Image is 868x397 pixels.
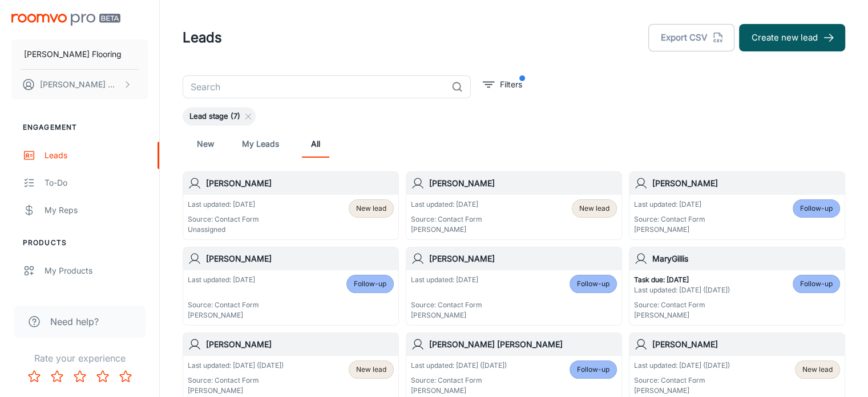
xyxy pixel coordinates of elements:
[739,24,845,51] button: Create new lead
[652,177,840,190] h6: [PERSON_NAME]
[411,214,482,224] p: Source: Contact Form
[45,149,148,162] div: Leads
[406,247,622,326] a: [PERSON_NAME]Last updated: [DATE]Source: Contact Form[PERSON_NAME]Follow-up
[9,351,150,365] p: Rate your experience
[188,310,259,320] p: [PERSON_NAME]
[192,130,219,158] a: New
[579,203,609,214] span: New lead
[634,360,730,371] p: Last updated: [DATE] ([DATE])
[429,177,617,190] h6: [PERSON_NAME]
[68,365,91,388] button: Rate 3 star
[356,203,386,214] span: New lead
[11,39,148,69] button: [PERSON_NAME] Flooring
[356,364,386,375] span: New lead
[188,214,259,224] p: Source: Contact Form
[11,70,148,99] button: [PERSON_NAME] Wood
[411,386,507,396] p: [PERSON_NAME]
[411,310,482,320] p: [PERSON_NAME]
[634,224,705,235] p: [PERSON_NAME]
[634,300,730,310] p: Source: Contact Form
[406,171,622,240] a: [PERSON_NAME]Last updated: [DATE]Source: Contact Form[PERSON_NAME]New lead
[24,48,122,61] p: [PERSON_NAME] Flooring
[629,247,845,326] a: MaryGillisTask due: [DATE]Last updated: [DATE] ([DATE])Source: Contact Form[PERSON_NAME]Follow-up
[634,285,730,295] p: Last updated: [DATE] ([DATE])
[45,177,148,189] div: To-do
[23,365,46,388] button: Rate 1 star
[188,360,284,371] p: Last updated: [DATE] ([DATE])
[183,247,399,326] a: [PERSON_NAME]Last updated: [DATE]Source: Contact Form[PERSON_NAME]Follow-up
[634,375,730,386] p: Source: Contact Form
[91,365,114,388] button: Rate 4 star
[429,252,617,265] h6: [PERSON_NAME]
[411,375,507,386] p: Source: Contact Form
[188,300,259,310] p: Source: Contact Form
[206,252,394,265] h6: [PERSON_NAME]
[40,78,120,91] p: [PERSON_NAME] Wood
[411,275,482,285] p: Last updated: [DATE]
[46,365,68,388] button: Rate 2 star
[242,130,279,158] a: My Leads
[500,78,522,91] p: Filters
[114,365,137,388] button: Rate 5 star
[183,171,399,240] a: [PERSON_NAME]Last updated: [DATE]Source: Contact FormUnassignedNew lead
[188,199,259,210] p: Last updated: [DATE]
[634,275,730,285] p: Task due: [DATE]
[800,203,833,214] span: Follow-up
[183,111,247,122] span: Lead stage (7)
[429,338,617,351] h6: [PERSON_NAME] [PERSON_NAME]
[45,264,148,277] div: My Products
[652,338,840,351] h6: [PERSON_NAME]
[634,214,705,224] p: Source: Contact Form
[50,315,99,328] span: Need help?
[411,300,482,310] p: Source: Contact Form
[652,252,840,265] h6: MaryGillis
[411,224,482,235] p: [PERSON_NAME]
[183,107,256,126] div: Lead stage (7)
[188,224,259,235] p: Unassigned
[480,75,525,94] button: filter
[354,279,386,289] span: Follow-up
[577,364,609,375] span: Follow-up
[206,177,394,190] h6: [PERSON_NAME]
[206,338,394,351] h6: [PERSON_NAME]
[629,171,845,240] a: [PERSON_NAME]Last updated: [DATE]Source: Contact Form[PERSON_NAME]Follow-up
[188,386,284,396] p: [PERSON_NAME]
[11,14,120,26] img: Roomvo PRO Beta
[45,292,148,304] div: Suppliers
[411,360,507,371] p: Last updated: [DATE] ([DATE])
[183,27,222,48] h1: Leads
[800,279,833,289] span: Follow-up
[648,24,734,51] button: Export CSV
[188,275,259,285] p: Last updated: [DATE]
[802,364,833,375] span: New lead
[302,130,329,158] a: All
[577,279,609,289] span: Follow-up
[634,199,705,210] p: Last updated: [DATE]
[183,75,447,98] input: Search
[634,310,730,320] p: [PERSON_NAME]
[45,204,148,216] div: My Reps
[634,386,730,396] p: [PERSON_NAME]
[188,375,284,386] p: Source: Contact Form
[411,199,482,210] p: Last updated: [DATE]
